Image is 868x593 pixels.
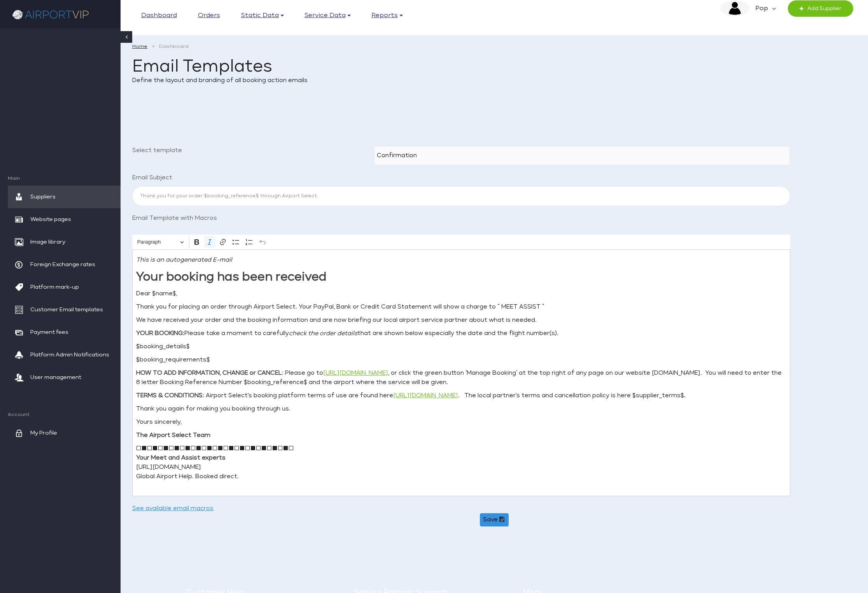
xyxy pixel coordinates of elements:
[12,6,89,23] img: company logo here
[132,43,147,51] a: Home
[8,231,121,253] a: Image library
[8,276,121,298] a: Platform mark-up
[8,176,121,182] span: Main
[132,249,790,496] div: Editor editing area: main. Press ⌥0 for help.
[720,0,776,17] a: image description Pop
[132,505,213,511] a: See available email macros
[30,422,57,444] span: My Profile
[30,321,68,344] span: Payment fees
[684,393,686,398] strong: .
[136,455,226,461] strong: Your Meet and Assist experts
[371,10,402,21] a: Reports
[8,298,121,321] a: Customer Email templates
[129,146,371,161] label: Select template
[30,366,81,389] span: User management
[136,355,786,365] p: $booking_requirements$
[30,231,65,253] span: Image library
[198,10,220,21] a: Orders
[30,298,103,321] span: Customer Email templates
[8,321,121,344] a: Payment fees
[136,330,184,336] strong: YOUR BOOKING:
[393,393,458,398] a: [URL][DOMAIN_NAME]
[137,237,178,247] span: Paragraph
[132,58,856,76] h1: Email Templates
[136,391,786,400] p: : Airport Select's booking platform terms of use are found here . The local partner's terms and c...
[8,208,121,231] a: Website pages
[803,0,842,17] span: Add Supplier
[136,329,786,338] p: Please take a moment to carefully that are shown below especially the date and the flight number(s).
[141,10,177,21] a: Dashboard
[136,393,203,398] strong: TERMS & CONDITIONS
[136,368,786,387] p: : Please go to , or click the green button ‘Manage Booking’ at the top right of any page on our w...
[8,186,121,208] a: Suppliers
[132,76,856,85] p: Define the layout and branding of all booking action emails
[30,344,109,366] span: Platform Admin Notifications
[323,370,388,376] a: [URL][DOMAIN_NAME]
[136,370,282,376] strong: HOW TO ADD INFORMATION, CHANGE or CANCEL
[8,412,121,418] span: Account
[136,342,786,351] p: $booking_details$
[136,289,786,298] p: Dear $name$,
[136,316,786,325] p: We have received your order and the booking information and are now briefing our local airport se...
[136,404,786,414] p: Thank you again for making you booking through us.
[129,214,371,223] label: Email Template with Macros
[136,257,232,263] i: This is an autogenerated E-mail
[153,43,189,51] li: Dashboard
[30,276,79,298] span: Platform mark-up
[749,0,772,17] em: Pop
[136,432,210,438] strong: The Airport Select Team
[241,10,283,21] a: Static data
[289,330,357,336] i: check the order details
[136,444,786,491] p: □■□■□■□■□■□■□■□■□■□■□■□■□■□■□ [URL][DOMAIN_NAME] Global Airport Help. Booked direct.
[8,366,121,389] a: User management
[132,235,790,249] div: Editor toolbar
[720,0,749,16] img: image description
[136,302,786,312] p: Thank you for placing an order through Airport Select. Your PayPal, Bank or Credit Card Statement...
[136,271,327,283] strong: Your booking has been received
[129,173,371,182] label: Email Subject
[136,418,786,427] p: Yours sincerely,
[304,10,350,21] a: Service data
[30,186,56,208] span: Suppliers
[8,422,121,444] a: My Profile
[30,208,71,231] span: Website pages
[30,253,95,276] span: Foreign Exchange rates
[8,253,121,276] a: Foreign Exchange rates
[480,513,509,526] button: Save
[8,344,121,366] a: Platform Admin Notifications
[134,236,187,248] button: Paragraph, Heading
